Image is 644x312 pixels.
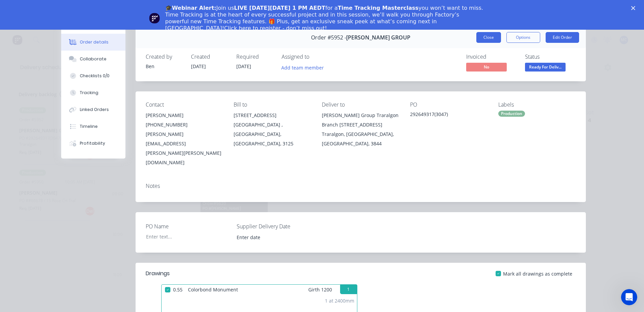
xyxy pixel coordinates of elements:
[61,135,125,152] button: Profitability
[80,73,110,79] div: Checklists 0/0
[234,102,311,108] div: Bill to
[410,111,487,120] div: 292649317(3047)
[165,5,216,11] b: 🎓Webinar Alert:
[146,130,223,167] div: [PERSON_NAME][EMAIL_ADDRESS][PERSON_NAME][PERSON_NAME][DOMAIN_NAME]
[191,54,228,60] div: Created
[146,111,223,120] div: [PERSON_NAME]
[322,130,399,148] div: Traralgon, [GEOGRAPHIC_DATA], [GEOGRAPHIC_DATA], 3844
[525,63,566,73] button: Ready For Deliv...
[61,34,125,51] button: Order details
[146,222,230,230] label: PO Name
[80,123,98,130] div: Timeline
[308,285,332,294] span: Girth 1200
[146,111,223,167] div: [PERSON_NAME][PHONE_NUMBER][PERSON_NAME][EMAIL_ADDRESS][PERSON_NAME][PERSON_NAME][DOMAIN_NAME]
[498,102,576,108] div: Labels
[146,102,223,108] div: Contact
[146,120,223,130] div: [PHONE_NUMBER]
[498,111,525,117] div: Production
[278,63,327,72] button: Add team member
[224,25,327,31] a: Click here to register - don’t miss out!
[149,13,160,24] img: Profile image for Team
[146,183,576,189] div: Notes
[236,54,273,60] div: Required
[234,111,311,148] div: [STREET_ADDRESS][GEOGRAPHIC_DATA] , [GEOGRAPHIC_DATA], [GEOGRAPHIC_DATA], 3125
[165,5,484,32] div: Join us for a you won’t want to miss. Time Tracking is at the heart of every successful project a...
[631,6,638,10] div: Close
[322,111,399,130] div: [PERSON_NAME] Group Traralgon Branch [STREET_ADDRESS]
[282,63,328,72] button: Add team member
[282,54,349,60] div: Assigned to
[234,120,311,148] div: [GEOGRAPHIC_DATA] , [GEOGRAPHIC_DATA], [GEOGRAPHIC_DATA], 3125
[311,34,346,41] span: Order #5952 -
[503,270,572,277] span: Mark all drawings as complete
[61,67,125,84] button: Checklists 0/0
[80,140,105,146] div: Profitability
[340,285,357,294] button: 1
[525,63,566,71] span: Ready For Deliv...
[80,90,98,96] div: Tracking
[61,118,125,135] button: Timeline
[146,63,183,70] div: Ben
[80,107,109,113] div: Linked Orders
[466,54,517,60] div: Invoiced
[80,39,109,45] div: Order details
[546,32,579,43] button: Edit Order
[234,5,325,11] b: LIVE [DATE][DATE] 1 PM AEDT
[236,63,251,69] span: [DATE]
[621,289,637,305] iframe: Intercom live chat
[146,270,170,278] div: Drawings
[506,32,540,43] button: Options
[232,232,316,242] input: Enter date
[80,56,106,62] div: Collaborate
[191,63,206,69] span: [DATE]
[322,111,399,148] div: [PERSON_NAME] Group Traralgon Branch [STREET_ADDRESS]Traralgon, [GEOGRAPHIC_DATA], [GEOGRAPHIC_DA...
[338,5,419,11] b: Time Tracking Masterclass
[234,111,311,120] div: [STREET_ADDRESS]
[170,285,185,294] span: 0.55
[346,34,410,41] span: [PERSON_NAME] GROUP
[325,297,354,304] div: 1 at 2400mm
[410,102,487,108] div: PO
[525,54,576,60] div: Status
[185,285,241,294] span: Colorbond Monument
[466,63,507,71] span: No
[237,222,321,230] label: Supplier Delivery Date
[322,102,399,108] div: Deliver to
[61,101,125,118] button: Linked Orders
[61,84,125,101] button: Tracking
[146,54,183,60] div: Created by
[61,51,125,67] button: Collaborate
[476,32,501,43] button: Close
